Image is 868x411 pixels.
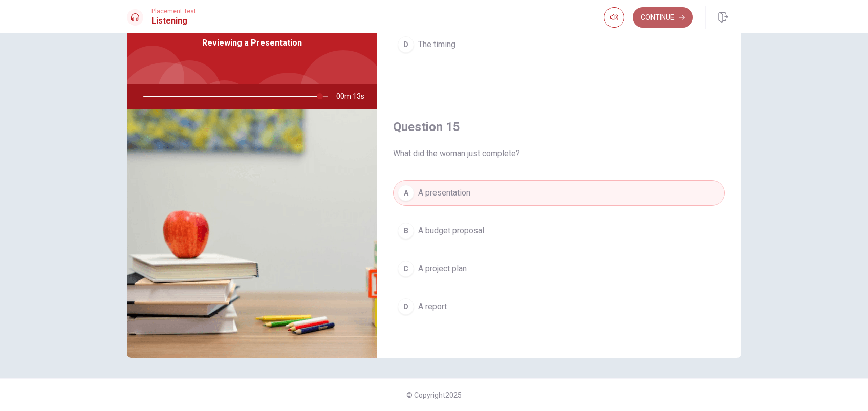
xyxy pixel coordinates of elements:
[393,147,725,160] span: What did the woman just complete?
[393,256,725,282] button: CA project plan
[151,8,196,15] span: Placement Test
[127,109,377,358] img: Reviewing a Presentation
[393,119,725,135] h4: Question 15
[406,391,462,399] span: © Copyright 2025
[418,225,484,237] span: A budget proposal
[393,294,725,319] button: DA report
[398,261,414,277] div: C
[393,218,725,244] button: BA budget proposal
[418,187,470,199] span: A presentation
[398,185,414,201] div: A
[418,263,467,275] span: A project plan
[418,300,447,313] span: A report
[398,298,414,315] div: D
[398,223,414,239] div: B
[398,36,414,53] div: D
[202,37,302,49] span: Reviewing a Presentation
[151,15,196,27] h1: Listening
[418,38,455,51] span: The timing
[336,84,373,109] span: 00m 13s
[393,32,725,57] button: DThe timing
[393,180,725,206] button: AA presentation
[633,7,693,28] button: Continue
